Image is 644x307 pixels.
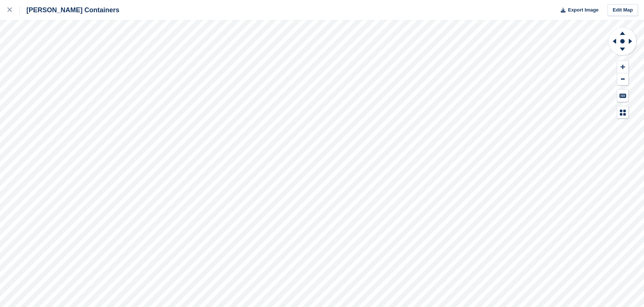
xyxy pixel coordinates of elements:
button: Export Image [556,4,599,16]
div: [PERSON_NAME] Containers [20,6,119,14]
span: Export Image [568,6,598,14]
button: Zoom Out [617,73,628,85]
button: Zoom In [617,61,628,73]
a: Edit Map [608,4,638,16]
button: Map Legend [617,106,628,119]
button: Keyboard Shortcuts [617,90,628,102]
